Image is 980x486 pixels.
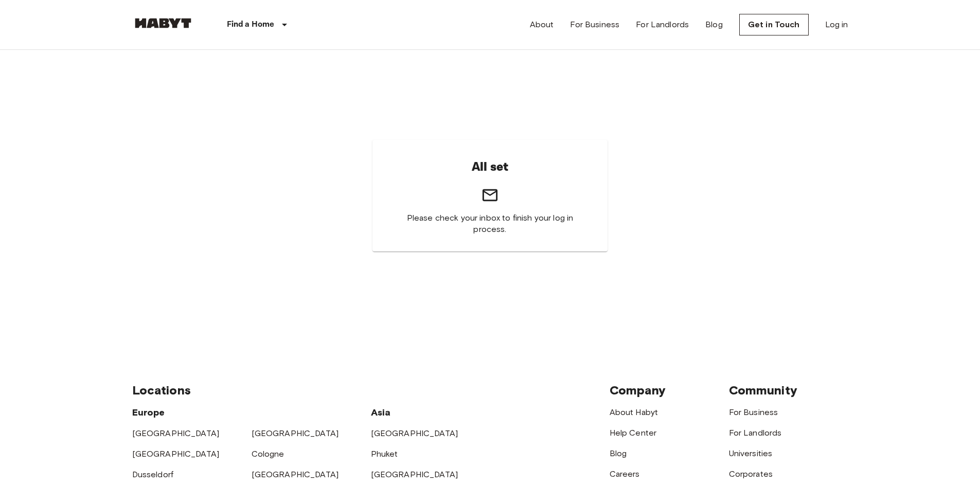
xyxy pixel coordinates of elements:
[610,383,666,398] span: Company
[530,19,554,31] a: About
[371,407,391,418] span: Asia
[252,470,339,479] a: [GEOGRAPHIC_DATA]
[371,470,458,479] a: [GEOGRAPHIC_DATA]
[132,470,174,479] a: Dusseldorf
[132,383,191,398] span: Locations
[729,428,782,438] a: For Landlords
[739,14,809,35] a: Get in Touch
[227,19,275,31] p: Find a Home
[825,19,848,31] a: Log in
[610,469,640,479] a: Careers
[397,212,583,235] span: Please check your inbox to finish your log in process.
[729,469,773,479] a: Corporates
[610,448,627,458] a: Blog
[729,448,773,458] a: Universities
[371,449,398,459] a: Phuket
[132,428,220,438] a: [GEOGRAPHIC_DATA]
[132,449,220,459] a: [GEOGRAPHIC_DATA]
[610,428,657,438] a: Help Center
[252,449,284,459] a: Cologne
[729,407,778,417] a: For Business
[132,18,194,28] img: Habyt
[570,19,619,31] a: For Business
[610,407,658,417] a: About Habyt
[472,156,509,178] h6: All set
[371,428,458,438] a: [GEOGRAPHIC_DATA]
[132,407,165,418] span: Europe
[729,383,797,398] span: Community
[636,19,689,31] a: For Landlords
[705,19,723,31] a: Blog
[252,428,339,438] a: [GEOGRAPHIC_DATA]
